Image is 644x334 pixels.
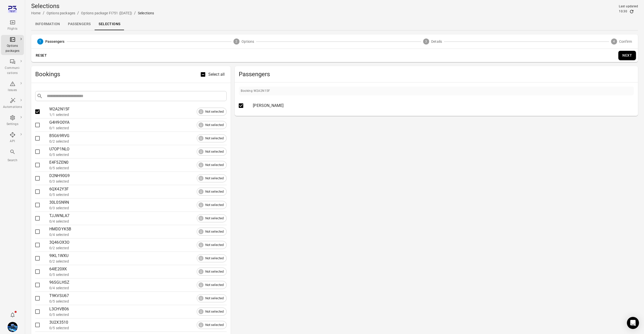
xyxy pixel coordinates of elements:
[619,39,632,44] span: Confirm
[49,173,227,179] div: D2NH90G9
[8,322,18,332] img: shutterstock-1708408498.jpg
[253,103,622,109] div: [PERSON_NAME]
[47,11,75,15] a: Options packages
[49,245,227,251] div: 0/2 selected
[49,152,227,157] div: 0/5 selected
[8,310,18,320] button: Notifications
[49,299,227,304] div: 0/5 selected
[49,119,227,126] div: G4H9O0YA
[619,4,638,9] div: Last updated
[31,18,638,30] div: Local navigation
[49,272,227,277] div: 0/5 selected
[203,216,227,221] span: Not selected
[203,242,227,247] span: Not selected
[49,146,227,152] div: U7OP1NLO
[134,10,136,16] li: /
[33,51,49,60] button: Reset
[49,293,227,299] div: T9KVSU67
[138,11,154,16] div: Selections
[203,269,227,274] span: Not selected
[3,105,22,110] div: Automations
[1,35,24,55] a: Options packages
[49,325,227,330] div: 0/5 selected
[49,205,227,211] div: 0/3 selected
[241,89,270,94] div: Booking W2A2N15F
[49,165,227,171] div: 0/5 selected
[1,147,24,164] button: Search
[239,70,634,78] span: Passengers
[203,149,227,154] span: Not selected
[1,79,24,94] a: Issues
[49,186,227,192] div: 6QX42Y3F
[31,10,154,16] nav: Breadcrumbs
[431,39,442,44] span: Details
[203,309,227,314] span: Not selected
[203,162,227,168] span: Not selected
[49,259,227,264] div: 0/2 selected
[203,296,227,301] span: Not selected
[3,88,22,93] div: Issues
[49,285,227,290] div: 0/4 selected
[49,139,227,144] div: 0/2 selected
[627,317,639,329] div: Open Intercom Messenger
[31,11,41,15] a: Home
[203,256,227,261] span: Not selected
[242,39,254,44] span: Options
[77,10,79,16] li: /
[49,319,227,325] div: 3U2X3510
[1,57,24,77] a: Communi-cations
[31,18,64,30] a: Information
[95,18,124,30] a: Selections
[3,158,22,163] div: Search
[203,122,227,128] span: Not selected
[64,18,95,30] a: Passengers
[1,130,24,145] a: API
[618,51,636,60] button: Next
[49,106,227,112] div: W2A2N15F
[49,279,227,285] div: 96SGLHSZ
[203,282,227,287] span: Not selected
[49,266,227,272] div: 64IE20XK
[45,39,65,44] span: Passengers
[49,126,227,131] div: 0/1 selected
[208,71,225,77] span: Select all
[49,226,227,232] div: HMDDYK5B
[3,139,22,144] div: API
[49,219,227,224] div: 0/4 selected
[6,320,20,334] button: Daníel Benediktsson
[49,253,227,259] div: 9IKL1WXU
[203,189,227,194] span: Not selected
[3,122,22,127] div: Settings
[613,40,615,43] text: 4
[203,109,227,114] span: Not selected
[203,202,227,207] span: Not selected
[203,176,227,181] span: Not selected
[3,66,22,76] div: Communi-cations
[1,18,24,33] a: Flights
[49,232,227,237] div: 0/4 selected
[49,312,227,317] div: 0/5 selected
[49,306,227,312] div: L3CHVB06
[1,96,24,111] a: Automations
[49,192,227,197] div: 0/5 selected
[49,239,227,245] div: 3Q46OX3O
[629,9,634,14] button: Refresh data
[49,213,227,219] div: TJJWNLA7
[1,113,24,128] a: Settings
[31,2,154,10] h1: Selections
[3,26,22,31] div: Flights
[203,229,227,234] span: Not selected
[49,199,227,205] div: 30L0SN9N
[35,70,200,78] h2: Bookings
[49,179,227,184] div: 0/3 selected
[425,40,427,43] text: 3
[203,136,227,141] span: Not selected
[81,11,132,15] a: Options package FI751 ([DATE])
[49,133,227,139] div: B5G69RVG
[49,112,227,117] div: 1/1 selected
[619,9,627,14] div: 10:30
[236,40,237,43] text: 2
[3,44,22,54] div: Options packages
[49,159,227,165] div: E4F5ZEN0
